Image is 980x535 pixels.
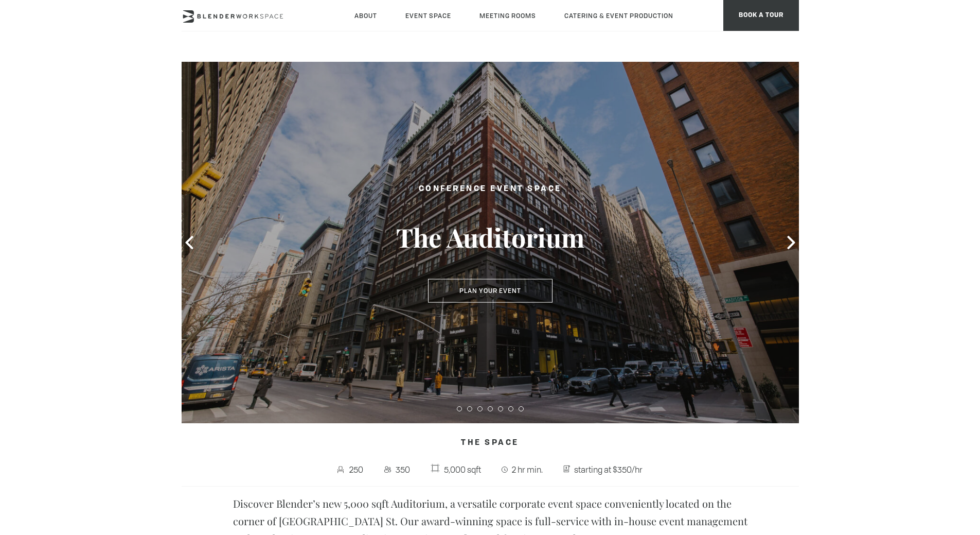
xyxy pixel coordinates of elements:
[428,279,553,303] button: Plan Your Event
[372,221,609,253] h3: The Auditorium
[347,461,366,478] span: 250
[372,183,609,196] h2: Conference Event Space
[509,461,545,478] span: 2 hr min.
[393,461,413,478] span: 350
[441,461,484,478] span: 5,000 sqft
[182,434,799,453] h4: The Space
[572,461,645,478] span: starting at $350/hr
